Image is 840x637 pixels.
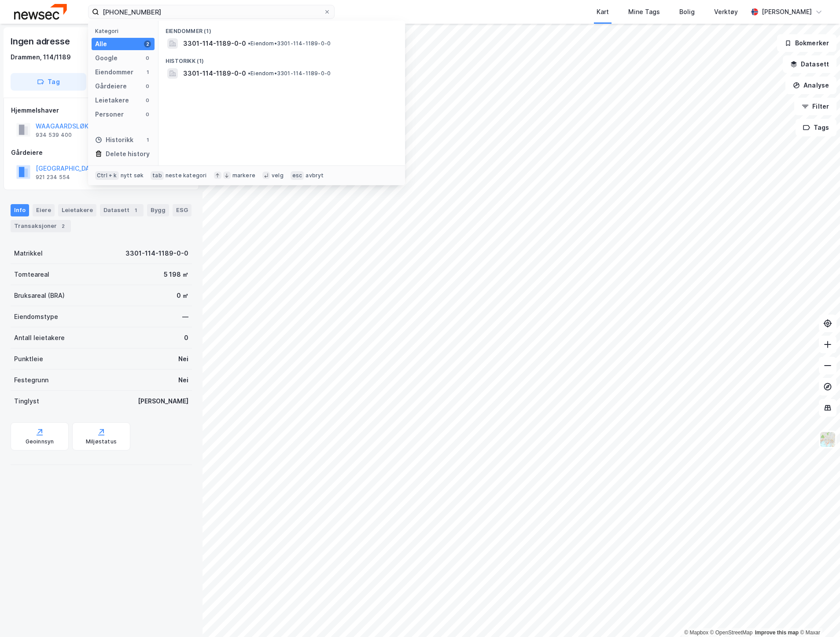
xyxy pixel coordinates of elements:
div: 3301-114-1189-0-0 [125,248,188,259]
div: Historikk [95,135,133,145]
button: Bokmerker [777,34,836,52]
img: Z [819,431,836,448]
div: Verktøy [714,7,738,17]
div: 1 [131,206,140,215]
span: 3301-114-1189-0-0 [183,68,246,79]
div: Ctrl + k [95,171,119,180]
div: [PERSON_NAME] [762,7,812,17]
div: Gårdeiere [11,147,192,158]
div: Gårdeiere [95,81,127,92]
button: Filter [794,98,836,115]
span: 3301-114-1189-0-0 [183,38,246,49]
a: Mapbox [684,630,708,636]
div: 0 [144,83,151,90]
div: Leietakere [58,204,96,216]
div: Alle [95,39,107,49]
div: Eiere [33,204,55,216]
iframe: Chat Widget [796,595,840,637]
div: Eiendomstype [14,311,58,322]
div: 0 [144,111,151,118]
div: Tomteareal [14,269,49,280]
div: Tinglyst [14,396,39,406]
div: Google [95,53,118,63]
div: Ingen adresse [11,34,71,48]
div: 921 234 554 [36,174,70,181]
div: Info [11,204,29,216]
div: Nei [178,354,188,364]
input: Søk på adresse, matrikkel, gårdeiere, leietakere eller personer [99,5,324,18]
div: Eiendommer [95,67,133,77]
button: Tags [796,119,836,136]
div: 0 ㎡ [177,290,188,301]
div: Drammen, 114/1189 [11,52,71,62]
div: [PERSON_NAME] [138,396,188,406]
div: ESG [173,204,192,216]
div: neste kategori [166,172,207,179]
div: Antall leietakere [14,333,65,343]
div: Hjemmelshaver [11,105,192,116]
button: Datasett [783,55,836,73]
button: Analyse [785,77,836,94]
span: Eiendom • 3301-114-1189-0-0 [248,40,331,47]
button: Tag [11,73,86,91]
div: Bolig [679,7,695,17]
div: Kontrollprogram for chat [796,595,840,637]
div: 2 [144,40,151,48]
div: esc [291,171,304,180]
div: Punktleie [14,354,43,364]
div: Delete history [106,149,150,159]
a: OpenStreetMap [710,630,753,636]
div: — [182,311,188,322]
div: Bruksareal (BRA) [14,290,65,301]
div: 934 539 400 [36,132,72,139]
div: 0 [184,333,188,343]
a: Improve this map [755,630,799,636]
div: Personer [95,109,124,120]
div: Eiendommer (1) [158,21,405,37]
div: 2 [59,222,67,231]
div: 0 [144,55,151,62]
span: • [248,40,251,47]
div: 1 [144,69,151,76]
div: avbryt [306,172,324,179]
div: Nei [178,375,188,385]
div: Transaksjoner [11,220,71,232]
div: tab [151,171,164,180]
div: 5 198 ㎡ [164,269,188,280]
span: • [248,70,251,77]
div: Miljøstatus [86,438,117,445]
div: markere [232,172,255,179]
div: Mine Tags [628,7,660,17]
div: Matrikkel [14,248,43,259]
div: Kategori [95,28,155,34]
div: Bygg [147,204,169,216]
div: velg [272,172,284,179]
div: Geoinnsyn [26,438,54,445]
div: nytt søk [121,172,144,179]
div: Datasett [100,204,144,216]
div: Kart [597,7,609,17]
div: 0 [144,97,151,104]
div: Historikk (1) [158,51,405,66]
img: newsec-logo.f6e21ccffca1b3a03d2d.png [14,4,67,19]
span: Eiendom • 3301-114-1189-0-0 [248,70,331,77]
div: 1 [144,136,151,143]
div: Festegrunn [14,375,48,385]
div: Leietakere [95,95,129,106]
